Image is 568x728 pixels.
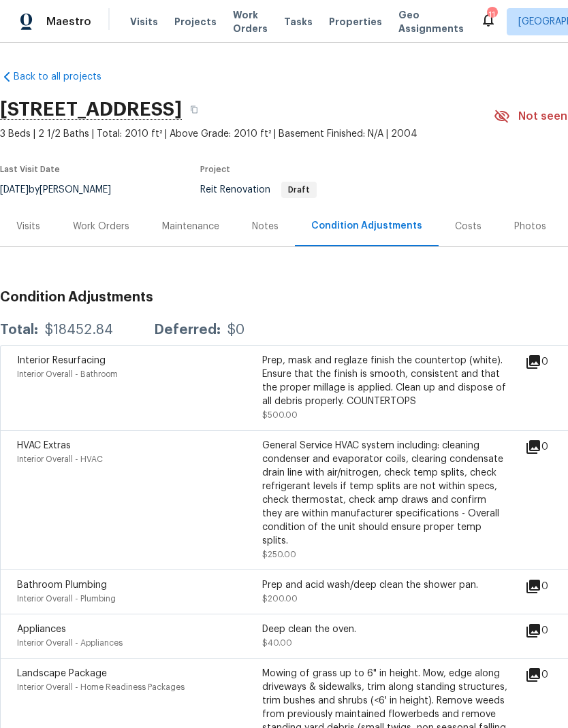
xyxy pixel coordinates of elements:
span: Interior Overall - Home Readiness Packages [17,683,185,691]
span: Reit Renovation [200,185,317,195]
span: $200.00 [262,595,298,603]
span: Interior Overall - Bathroom [17,370,118,378]
span: Project [200,165,230,173]
span: Draft [283,186,315,194]
span: Properties [329,15,382,29]
div: $0 [227,323,244,337]
div: Visits [16,220,40,233]
div: Notes [252,220,279,233]
div: Prep, mask and reglaze finish the countertop (white). Ensure that the finish is smooth, consisten... [262,354,507,408]
div: Prep and acid wash/deep clean the shower pan. [262,578,507,592]
span: Work Orders [233,8,268,35]
span: $250.00 [262,550,296,559]
div: 11 [487,8,496,22]
span: Appliances [17,625,66,634]
span: Interior Overall - HVAC [17,455,103,463]
div: Deferred: [154,323,221,337]
span: Maestro [46,15,91,29]
div: Work Orders [73,220,129,233]
span: Bathroom Plumbing [17,580,107,590]
div: $18452.84 [45,323,113,337]
span: $40.00 [262,639,292,647]
span: Tasks [284,17,313,27]
span: Landscape Package [17,669,107,678]
div: Condition Adjustments [311,219,422,233]
span: HVAC Extras [17,441,71,450]
span: Interior Overall - Appliances [17,639,123,647]
span: Projects [174,15,217,29]
div: General Service HVAC system including: cleaning condenser and evaporator coils, clearing condensa... [262,439,507,548]
span: Geo Assignments [398,8,464,35]
span: Interior Overall - Plumbing [17,595,116,603]
div: Deep clean the oven. [262,623,507,636]
div: Costs [455,220,482,233]
span: Interior Resurfacing [17,356,106,365]
span: Visits [130,15,158,29]
span: $500.00 [262,411,298,419]
button: Copy Address [182,97,206,122]
div: Maintenance [162,220,219,233]
div: Photos [514,220,546,233]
